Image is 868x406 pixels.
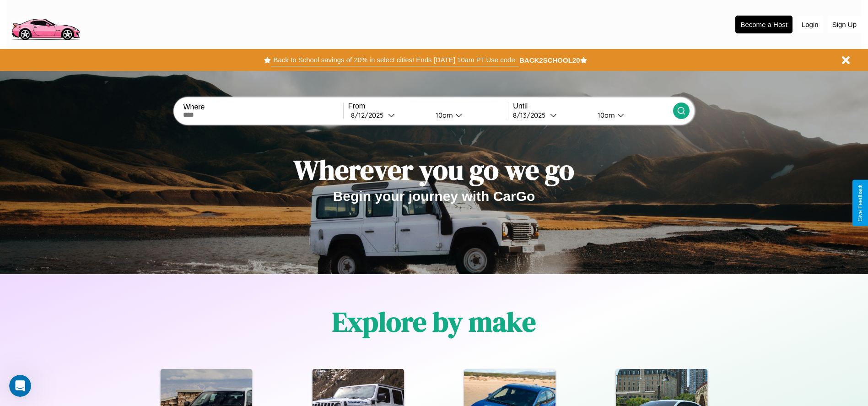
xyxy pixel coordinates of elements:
[797,16,823,33] button: Login
[735,16,793,33] button: Become a Host
[183,103,343,111] label: Where
[431,111,455,119] div: 10am
[348,110,428,120] button: 8/12/2025
[519,56,580,64] b: BACK2SCHOOL20
[7,5,84,43] img: logo
[428,110,508,120] button: 10am
[513,111,550,119] div: 8 / 13 / 2025
[351,111,388,119] div: 8 / 12 / 2025
[593,111,617,119] div: 10am
[857,184,863,222] div: Give Feedback
[271,54,519,66] button: Back to School savings of 20% in select cities! Ends [DATE] 10am PT.Use code:
[590,110,673,120] button: 10am
[513,102,673,110] label: Until
[348,102,508,110] label: From
[9,375,31,397] iframe: Intercom live chat
[828,16,861,33] button: Sign Up
[332,303,536,341] h1: Explore by make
